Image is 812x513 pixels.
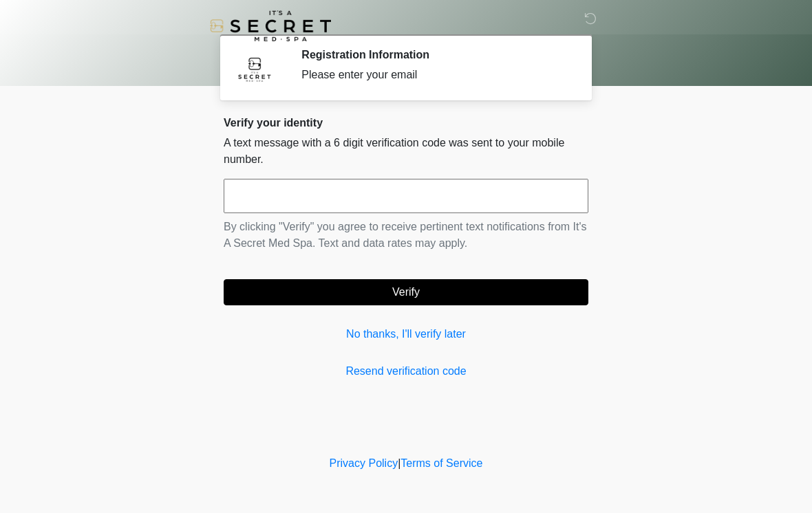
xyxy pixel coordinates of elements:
div: Please enter your email [301,67,568,83]
h2: Verify your identity [224,116,588,129]
h2: Registration Information [301,48,568,61]
p: By clicking "Verify" you agree to receive pertinent text notifications from It's A Secret Med Spa... [224,219,588,252]
a: Terms of Service [400,457,482,469]
a: Privacy Policy [330,457,398,469]
a: No thanks, I'll verify later [224,326,588,342]
button: Verify [224,279,588,305]
img: Agent Avatar [234,48,275,89]
a: Resend verification code [224,363,588,380]
a: | [398,457,400,469]
img: It's A Secret Med Spa Logo [210,10,331,41]
p: A text message with a 6 digit verification code was sent to your mobile number. [224,135,588,168]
